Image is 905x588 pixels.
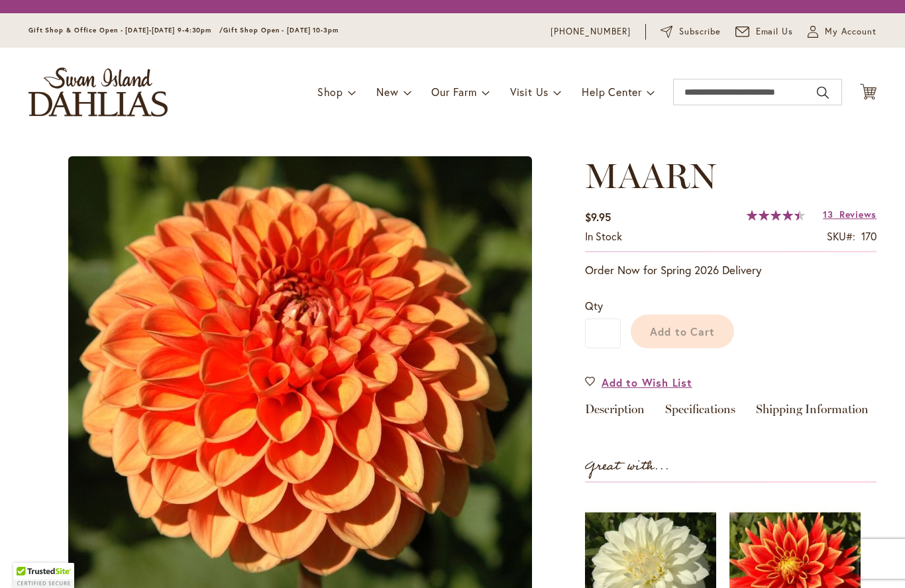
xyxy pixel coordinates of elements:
div: Availability [585,229,622,244]
span: Shop [317,85,343,99]
iframe: Launch Accessibility Center [10,541,47,578]
a: Description [585,403,645,422]
div: 89% [747,210,805,220]
span: 13 [823,208,833,220]
div: Detailed Product Info [585,403,877,422]
span: In stock [585,229,622,243]
div: 170 [861,229,877,244]
span: MAARN [585,155,716,197]
span: Visit Us [510,85,549,99]
span: Add to Wish List [602,375,692,390]
a: store logo [28,68,168,117]
button: My Account [808,25,877,38]
p: Order Now for Spring 2026 Delivery [585,262,877,278]
span: Reviews [839,208,877,220]
span: Gift Shop Open - [DATE] 10-3pm [223,26,339,34]
a: [PHONE_NUMBER] [551,25,631,38]
a: Shipping Information [756,403,869,422]
span: Gift Shop & Office Open - [DATE]-[DATE] 9-4:30pm / [28,26,223,34]
button: Search [817,82,829,103]
span: Help Center [582,85,642,99]
a: Specifications [665,403,735,422]
a: Email Us [735,25,794,38]
span: Our Farm [431,85,476,99]
a: Add to Wish List [585,375,692,390]
span: Subscribe [679,25,721,38]
span: $9.95 [585,210,611,224]
span: Qty [585,299,603,313]
span: Email Us [756,25,794,38]
a: Subscribe [661,25,721,38]
span: New [376,85,398,99]
a: 13 Reviews [823,208,877,220]
strong: SKU [827,229,855,243]
span: My Account [825,25,877,38]
strong: Great with... [585,456,670,477]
